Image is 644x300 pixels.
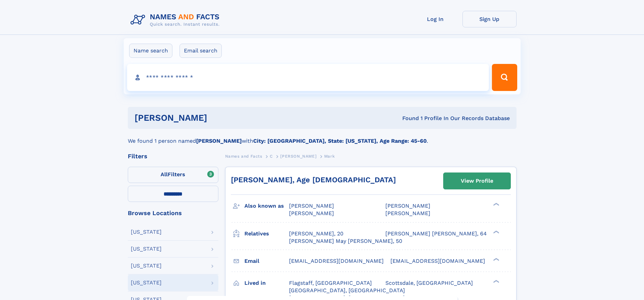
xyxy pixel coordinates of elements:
[127,64,489,91] input: search input
[231,176,396,184] a: [PERSON_NAME], Age [DEMOGRAPHIC_DATA]
[289,203,334,209] span: [PERSON_NAME]
[180,44,222,58] label: Email search
[289,258,384,264] span: [EMAIL_ADDRESS][DOMAIN_NAME]
[289,287,405,294] span: [GEOGRAPHIC_DATA], [GEOGRAPHIC_DATA]
[385,210,430,216] span: [PERSON_NAME]
[280,152,316,160] a: [PERSON_NAME]
[128,129,517,145] div: We found 1 person named with .
[492,202,500,207] div: ❯
[324,154,335,159] span: Mark
[135,114,305,122] h1: [PERSON_NAME]
[196,138,242,144] b: [PERSON_NAME]
[161,171,168,178] span: All
[244,200,289,212] h3: Also known as
[390,258,485,264] span: [EMAIL_ADDRESS][DOMAIN_NAME]
[492,230,500,234] div: ❯
[289,210,334,216] span: [PERSON_NAME]
[462,11,517,27] a: Sign Up
[280,154,316,159] span: [PERSON_NAME]
[385,280,473,286] span: Scottsdale, [GEOGRAPHIC_DATA]
[128,11,225,29] img: Logo Names and Facts
[461,173,493,189] div: View Profile
[128,153,218,159] div: Filters
[270,154,273,159] span: C
[385,203,430,209] span: [PERSON_NAME]
[244,255,289,267] h3: Email
[289,230,343,237] a: [PERSON_NAME], 20
[129,44,172,58] label: Name search
[131,263,162,269] div: [US_STATE]
[385,230,487,237] a: [PERSON_NAME] [PERSON_NAME], 64
[131,280,162,285] div: [US_STATE]
[305,115,510,122] div: Found 1 Profile In Our Records Database
[131,229,162,235] div: [US_STATE]
[128,210,218,216] div: Browse Locations
[244,277,289,289] h3: Lived in
[289,280,372,286] span: Flagstaff, [GEOGRAPHIC_DATA]
[244,228,289,239] h3: Relatives
[444,173,510,189] a: View Profile
[225,152,262,160] a: Names and Facts
[131,246,162,252] div: [US_STATE]
[270,152,273,160] a: C
[253,138,427,144] b: City: [GEOGRAPHIC_DATA], State: [US_STATE], Age Range: 45-60
[128,167,218,183] label: Filters
[492,257,500,261] div: ❯
[492,64,517,91] button: Search Button
[408,11,462,27] a: Log In
[289,237,402,245] a: [PERSON_NAME] May [PERSON_NAME], 50
[492,279,500,283] div: ❯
